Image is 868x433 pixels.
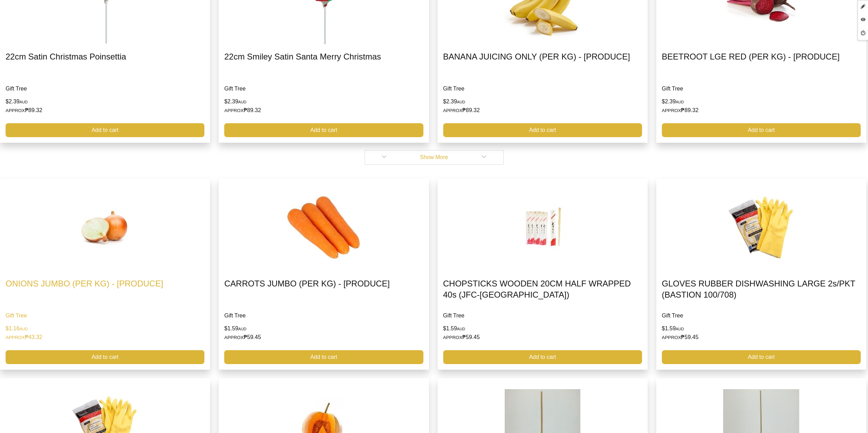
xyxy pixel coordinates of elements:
a: Add to cart [6,350,204,364]
a: Add to cart [224,350,423,364]
a: Add to cart [443,123,642,137]
a: Add to cart [443,350,642,364]
a: Add to cart [662,350,861,364]
a: Add to cart [224,123,423,137]
a: Add to cart [662,123,861,137]
a: Show More [365,150,504,165]
a: Add to cart [6,123,204,137]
